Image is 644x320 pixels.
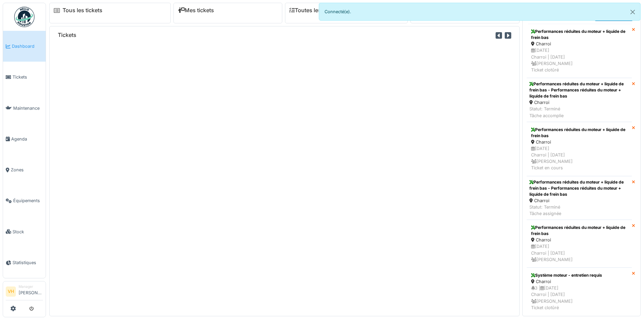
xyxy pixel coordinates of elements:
[529,99,629,106] div: Charroi
[529,81,629,99] div: Performances réduites du moteur + liquide de frein bas - Performances réduites du moteur + liquid...
[13,105,43,111] span: Maintenance
[531,41,627,47] div: Charroi
[531,225,627,237] div: Performances réduites du moteur + liquide de frein bas
[178,7,214,14] a: Mes tickets
[531,285,627,311] div: 3 | [DATE] Charroi | [DATE] [PERSON_NAME] Ticket clotûré
[531,237,627,243] div: Charroi
[529,179,629,197] div: Performances réduites du moteur + liquide de frein bas - Performances réduites du moteur + liquid...
[531,127,627,139] div: Performances réduites du moteur + liquide de frein bas
[13,74,43,80] span: Tickets
[625,3,640,21] button: Close
[3,247,46,278] a: Statistiques
[531,47,627,73] div: [DATE] Charroi | [DATE] [PERSON_NAME] Ticket clotûré
[3,124,46,154] a: Agenda
[3,93,46,124] a: Maintenance
[3,31,46,62] a: Dashboard
[531,145,627,171] div: [DATE] Charroi | [DATE] [PERSON_NAME] Ticket en cours
[6,284,43,300] a: VH Manager[PERSON_NAME]
[6,286,16,297] li: VH
[3,154,46,185] a: Zones
[531,278,627,285] div: Charroi
[11,136,43,142] span: Agenda
[527,122,632,176] a: Performances réduites du moteur + liquide de frein bas Charroi [DATE]Charroi | [DATE] [PERSON_NAM...
[527,176,632,220] a: Performances réduites du moteur + liquide de frein bas - Performances réduites du moteur + liquid...
[14,7,34,27] img: Badge_color-CXgf-gQk.svg
[12,43,43,49] span: Dashboard
[3,62,46,92] a: Tickets
[529,106,629,119] div: Statut: Terminé Tâche accomplie
[529,197,629,204] div: Charroi
[63,7,102,14] a: Tous les tickets
[527,78,632,122] a: Performances réduites du moteur + liquide de frein bas - Performances réduites du moteur + liquid...
[19,284,43,299] li: [PERSON_NAME]
[3,185,46,216] a: Équipements
[531,243,627,263] div: [DATE] Charroi | [DATE] [PERSON_NAME]
[529,204,629,217] div: Statut: Terminé Tâche assignée
[319,3,641,21] div: Connecté(e).
[3,216,46,247] a: Stock
[527,24,632,78] a: Performances réduites du moteur + liquide de frein bas Charroi [DATE]Charroi | [DATE] [PERSON_NAM...
[13,259,43,266] span: Statistiques
[19,284,43,289] div: Manager
[58,32,76,38] h6: Tickets
[289,7,340,14] a: Toutes les tâches
[527,268,632,316] a: Système moteur - entretien requis Charroi 3 |[DATE]Charroi | [DATE] [PERSON_NAME]Ticket clotûré
[531,28,627,41] div: Performances réduites du moteur + liquide de frein bas
[527,220,632,268] a: Performances réduites du moteur + liquide de frein bas Charroi [DATE]Charroi | [DATE] [PERSON_NAME]
[13,229,43,235] span: Stock
[11,167,43,173] span: Zones
[531,139,627,145] div: Charroi
[13,197,43,204] span: Équipements
[531,272,627,278] div: Système moteur - entretien requis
